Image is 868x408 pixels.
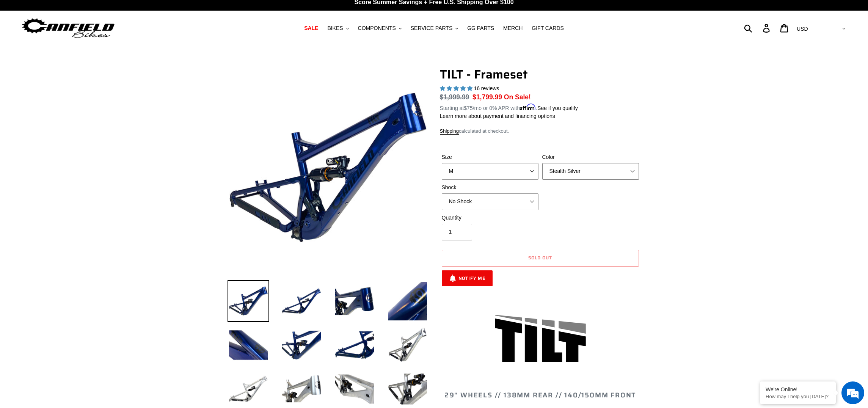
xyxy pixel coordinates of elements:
[537,105,578,111] a: See if you qualify - Learn more about Affirm Financing (opens in modal)
[358,25,396,31] span: COMPONENTS
[474,85,499,91] span: 16 reviews
[499,23,526,33] a: MERCH
[440,128,459,135] a: Shipping
[8,42,20,53] div: Navigation go back
[334,324,375,366] img: Load image into Gallery viewer, TILT - Frameset
[442,250,639,267] button: Sold out
[387,324,429,366] img: Load image into Gallery viewer, TILT - Frameset
[300,23,322,33] a: SALE
[532,25,564,31] span: GIFT CARDS
[334,280,375,322] img: Load image into Gallery viewer, TILT - Frameset
[766,394,830,399] p: How may I help you today?
[228,280,269,322] img: Load image into Gallery viewer, TILT - Frameset
[281,280,322,322] img: Load image into Gallery viewer, TILT - Frameset
[323,23,352,33] button: BIKES
[442,214,538,222] label: Quantity
[440,67,641,82] h1: TILT - Frameset
[440,127,641,135] div: calculated at checkout.
[472,93,502,101] span: $1,799.99
[228,324,269,366] img: Load image into Gallery viewer, TILT - Frameset
[440,102,578,112] p: Starting at /mo or 0% APR with .
[51,42,139,52] div: Chat with us now
[21,16,116,40] img: Canfield Bikes
[44,96,105,172] span: We're online!
[440,113,555,119] a: Learn more about payment and financing options
[411,25,452,31] span: SERVICE PARTS
[4,207,144,234] textarea: Type your message and hit 'Enter'
[442,184,538,191] label: Shock
[467,25,494,31] span: GG PARTS
[503,25,523,31] span: MERCH
[748,20,768,36] input: Search
[520,104,536,110] span: Affirm
[440,93,469,101] s: $1,999.99
[528,254,552,261] span: Sold out
[24,38,43,57] img: d_696896380_company_1647369064580_696896380
[463,23,498,33] a: GG PARTS
[504,92,531,102] span: On Sale!
[440,85,474,91] span: 5.00 stars
[442,153,538,161] label: Size
[542,153,639,161] label: Color
[442,270,493,286] button: Notify Me
[766,386,830,392] div: We're Online!
[407,23,462,33] button: SERVICE PARTS
[327,25,343,31] span: BIKES
[444,390,636,400] span: 29" WHEELS // 138mm REAR // 140/150mm FRONT
[124,4,143,22] div: Minimize live chat window
[281,324,322,366] img: Load image into Gallery viewer, TILT - Frameset
[464,105,472,111] span: $75
[304,25,318,31] span: SALE
[354,23,405,33] button: COMPONENTS
[387,280,429,322] img: Load image into Gallery viewer, TILT - Frameset
[528,23,568,33] a: GIFT CARDS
